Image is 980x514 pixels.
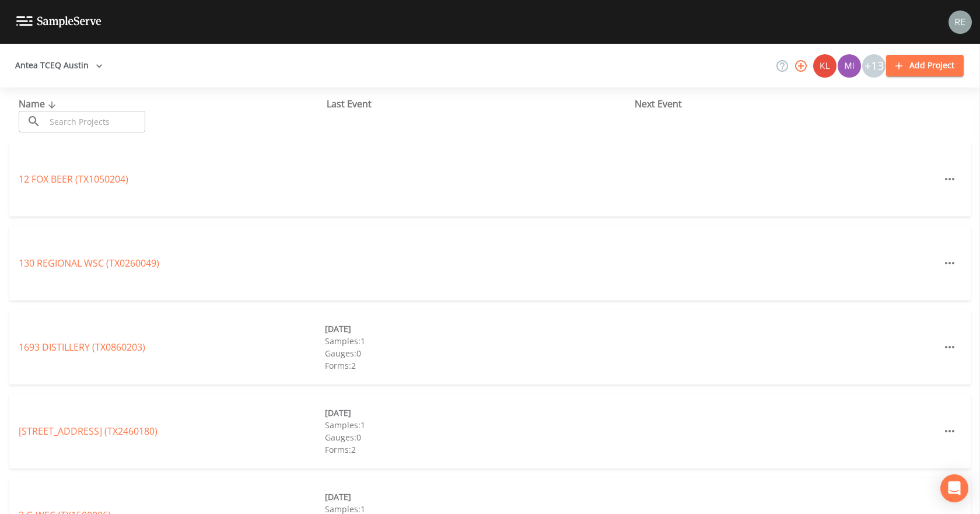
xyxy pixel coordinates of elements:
[16,16,101,27] img: logo
[19,425,157,438] a: [STREET_ADDRESS] (TX2460180)
[325,431,631,443] div: Gauges: 0
[327,97,635,111] div: Last Event
[813,54,837,78] div: Kler Teran
[45,111,145,132] input: Search Projects
[19,257,159,270] a: 130 REGIONAL WSC (TX0260049)
[949,11,972,34] img: e720f1e92442e99c2aab0e3b783e6548
[837,54,862,78] div: Miriaha Caddie
[19,173,128,186] a: 12 FOX BEER (TX1050204)
[813,54,836,78] img: 9c4450d90d3b8045b2e5fa62e4f92659
[325,335,631,347] div: Samples: 1
[325,347,631,359] div: Gauges: 0
[19,341,145,354] a: 1693 DISTILLERY (TX0860203)
[940,474,968,502] div: Open Intercom Messenger
[838,54,861,78] img: a1ea4ff7c53760f38bef77ef7c6649bf
[325,443,631,456] div: Forms: 2
[862,54,885,78] div: +13
[325,419,631,431] div: Samples: 1
[325,359,631,372] div: Forms: 2
[325,407,631,419] div: [DATE]
[19,97,59,110] span: Name
[10,55,107,76] button: Antea TCEQ Austin
[325,323,631,335] div: [DATE]
[635,97,943,111] div: Next Event
[325,491,631,503] div: [DATE]
[886,55,964,76] button: Add Project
